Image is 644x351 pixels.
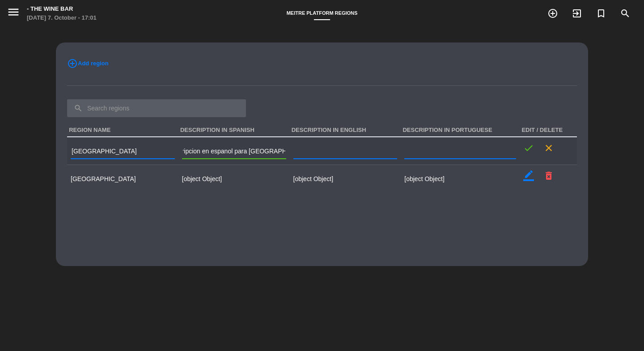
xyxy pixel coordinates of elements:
th: Description in Portuguese [401,123,520,137]
i: add_circle_outline [67,58,78,69]
i: check [523,143,534,153]
button: add_circle_outlineAdd region [67,58,109,69]
i: delete_forever [543,170,554,181]
th: Description in English [290,123,401,137]
input: Search regions [67,99,246,117]
div: [DATE] 7. October - 17:01 [27,13,97,22]
i: close [543,143,554,153]
th: Region name [67,123,178,137]
span: Meitre Platform Regions [282,10,362,16]
div: - The Wine Bar [27,4,97,13]
i: exit_to_app [572,8,582,19]
span: [object Object] [404,175,445,182]
i: search [620,8,631,19]
i: border_color [523,170,534,181]
span: [object Object] [293,175,334,182]
span: Add region [78,59,109,68]
span: [object Object] [182,175,222,182]
th: Description in Spanish [178,123,290,137]
span: [GEOGRAPHIC_DATA] [71,175,136,182]
th: Edit / Delete [520,123,577,137]
button: menu [7,5,20,21]
i: add_circle_outline [547,8,558,19]
i: menu [7,5,20,19]
i: turned_in_not [596,8,606,19]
